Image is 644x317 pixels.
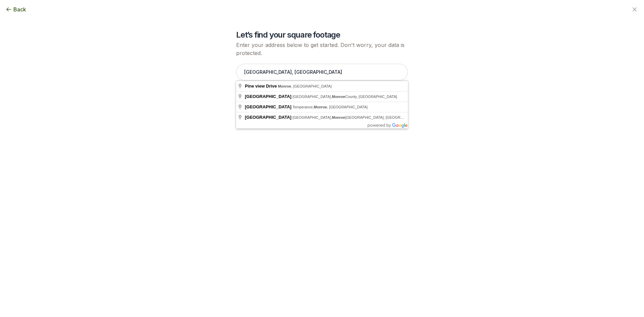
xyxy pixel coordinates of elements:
span: [GEOGRAPHIC_DATA] [245,115,291,120]
span: Monroe [332,95,345,99]
span: Monroe [332,115,345,119]
span: Temperance, , [GEOGRAPHIC_DATA] [292,105,368,109]
h2: Let’s find your square footage [236,30,408,40]
span: Monroe [278,84,291,88]
span: [GEOGRAPHIC_DATA], County, [GEOGRAPHIC_DATA] [292,95,397,99]
span: , [GEOGRAPHIC_DATA] [278,84,331,88]
span: Back [13,5,26,13]
span: [GEOGRAPHIC_DATA], [GEOGRAPHIC_DATA], [GEOGRAPHIC_DATA] [292,115,424,119]
p: Enter your address below to get started. Don't worry, your data is protected. [236,41,408,57]
span: Monroe [314,105,327,109]
span: [GEOGRAPHIC_DATA] [245,94,291,99]
span: [GEOGRAPHIC_DATA] [245,104,291,109]
input: Enter your address [236,64,408,81]
button: Back [5,5,26,13]
span: Pine view Drive [245,84,277,89]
